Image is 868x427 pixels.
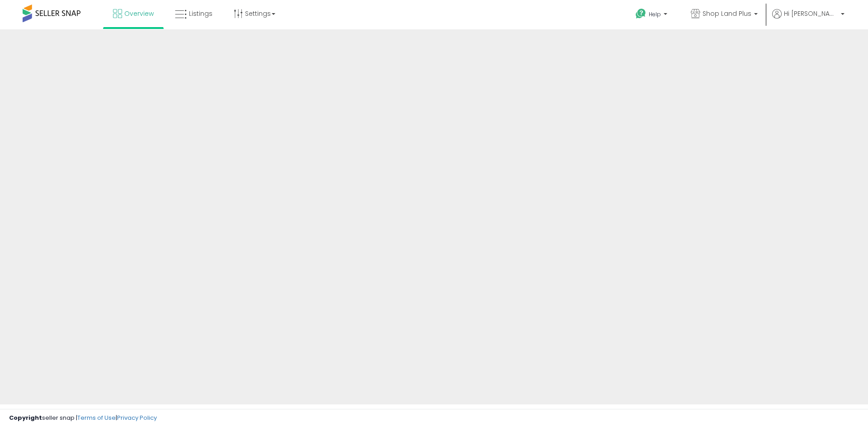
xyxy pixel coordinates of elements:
span: Shop Land Plus [703,9,751,18]
a: Hi [PERSON_NAME] [772,9,844,29]
a: Help [628,1,676,29]
i: Get Help [635,8,646,19]
span: Help [649,10,661,18]
span: Listings [189,9,212,18]
span: Hi [PERSON_NAME] [784,9,838,18]
span: Overview [124,9,154,18]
